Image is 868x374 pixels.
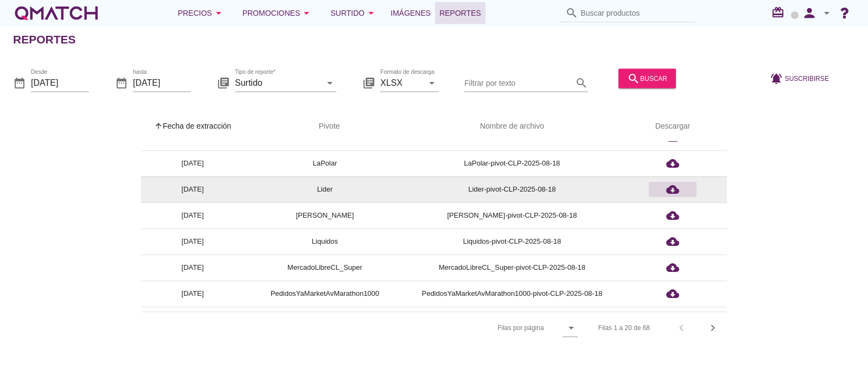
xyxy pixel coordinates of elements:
td: PedidosYaMarketAvMarathon1000 [244,281,406,307]
td: Liquidos-pivot-CLP-2025-08-18 [406,229,618,255]
td: [PERSON_NAME] [244,202,406,229]
td: [DATE] [141,202,244,229]
div: Surtido [330,7,378,20]
span: Imágenes [391,7,431,20]
td: [DATE] [141,307,244,333]
i: library_books [217,76,230,89]
td: MercadoLibreCL_Super [244,255,406,281]
td: [PERSON_NAME]-pivot-CLP-2025-08-18 [406,202,618,229]
a: Reportes [435,2,486,24]
td: [DATE] [141,229,244,255]
button: Next page [703,318,723,338]
button: buscar [618,68,676,88]
i: person [799,5,820,21]
i: arrow_drop_down [365,7,378,20]
th: Fecha de extracción: Sorted ascending. Activate to sort descending. [141,111,244,142]
i: arrow_drop_down [565,321,578,334]
td: LaPolar-pivot-CLP-2025-08-18 [406,150,618,176]
td: PedidosYaMarketAvMarathon1000-pivot-CLP-2025-08-18 [406,281,618,307]
div: Filas por página [389,312,577,344]
td: [DATE] [141,281,244,307]
td: [DATE] [141,176,244,202]
i: notifications_active [770,72,785,85]
i: date_range [115,76,128,89]
td: Lider-pivot-CLP-2025-08-18 [406,176,618,202]
td: MercadoLibreCL_Super-pivot-CLP-2025-08-18 [406,255,618,281]
button: Surtido [322,2,386,24]
i: cloud_download [666,261,679,274]
th: Descargar: Not sorted. [618,111,727,142]
button: Suscribirse [761,68,838,88]
i: cloud_download [666,157,679,170]
button: Precios [169,2,234,24]
i: arrow_drop_down [300,7,313,20]
div: buscar [627,72,667,85]
i: search [565,7,578,20]
h2: Reportes [13,31,76,48]
td: [DATE] [141,150,244,176]
div: Filas 1 a 20 de 68 [598,323,650,333]
input: Filtrar por texto [464,74,573,91]
td: Liquidos [244,229,406,255]
i: search [627,72,640,85]
i: library_books [362,76,375,89]
i: redeem [771,6,789,19]
button: Promociones [234,2,322,24]
i: cloud_download [666,235,679,248]
th: Nombre de archivo: Not sorted. [406,111,618,142]
input: Tipo de reporte* [235,74,321,91]
td: [DATE] [141,255,244,281]
i: arrow_drop_down [323,76,336,89]
span: Reportes [439,7,481,20]
td: PedidosYaMarketAvVitacura4465-pivot-CLP-2025-08-18 [406,307,618,333]
i: cloud_download [666,209,679,222]
div: Promociones [242,7,314,20]
input: Desde [31,74,89,91]
th: Pivote: Not sorted. Activate to sort ascending. [244,111,406,142]
i: cloud_download [666,183,679,196]
i: date_range [13,76,26,89]
td: LaPolar [244,150,406,176]
i: arrow_drop_down [820,7,833,20]
div: Precios [178,7,225,20]
a: white-qmatch-logo [13,2,100,24]
input: Buscar productos [580,4,689,22]
i: chevron_right [706,321,719,334]
i: arrow_drop_down [425,76,438,89]
input: Formato de descarga [380,74,423,91]
i: search [575,76,588,89]
td: PedidosYaMarketAvVitacura4465 [244,307,406,333]
i: cloud_download [666,287,679,300]
span: Suscribirse [785,73,829,83]
i: arrow_upward [154,122,163,130]
td: Lider [244,176,406,202]
i: arrow_drop_down [212,7,225,20]
a: Imágenes [386,2,435,24]
input: hasta [133,74,191,91]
